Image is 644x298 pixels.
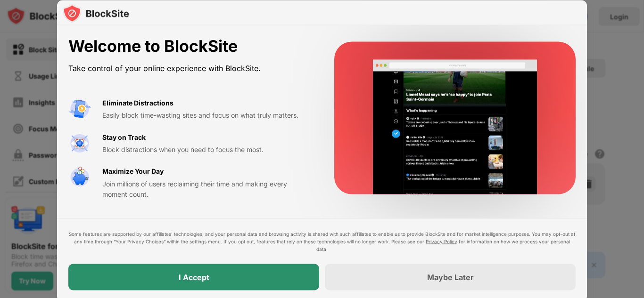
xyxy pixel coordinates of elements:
[63,4,129,23] img: logo-blocksite.svg
[68,61,312,75] div: Take control of your online experience with BlockSite.
[179,272,209,282] div: I Accept
[102,144,312,154] div: Block distractions when you need to focus the most.
[68,166,91,189] img: value-safe-time.svg
[68,230,576,252] div: Some features are supported by our affiliates’ technologies, and your personal data and browsing ...
[102,132,146,142] div: Stay on Track
[426,238,457,244] a: Privacy Policy
[68,97,91,120] img: value-avoid-distractions.svg
[102,110,312,121] div: Easily block time-wasting sites and focus on what truly matters.
[68,37,312,56] div: Welcome to BlockSite
[427,272,474,282] div: Maybe Later
[102,178,312,200] div: Join millions of users reclaiming their time and making every moment count.
[102,166,164,177] div: Maximize Your Day
[68,132,91,154] img: value-focus.svg
[102,97,173,108] div: Eliminate Distractions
